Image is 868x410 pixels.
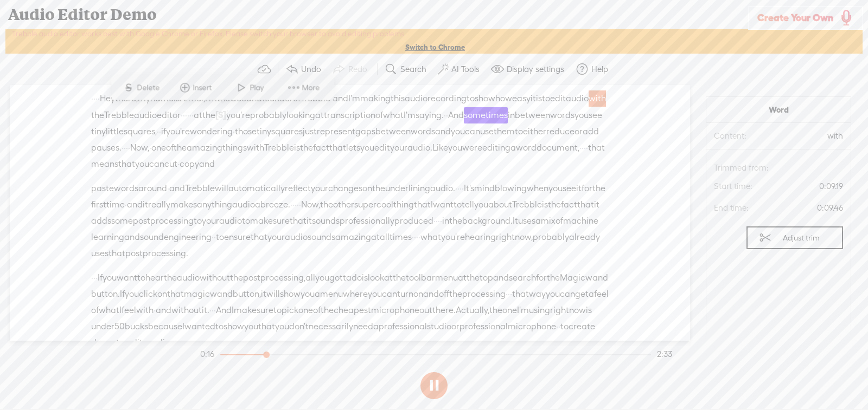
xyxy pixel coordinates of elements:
span: is [536,90,542,107]
button: Display settings [487,58,571,80]
span: · [418,229,420,245]
label: Help [591,64,608,75]
span: If [98,270,103,286]
span: tell [462,197,474,213]
span: want [433,197,454,213]
span: name [150,90,174,107]
span: changes [328,180,362,197]
span: ensure [224,229,251,245]
span: · [95,90,98,107]
span: · [414,229,416,245]
span: you [103,270,117,286]
span: times [390,229,412,245]
span: uses [91,245,108,262]
span: reflect [285,180,311,197]
span: sounds [312,213,340,229]
span: · [167,180,169,197]
span: around [138,180,167,197]
span: how [495,90,512,107]
span: reduce [546,123,575,140]
span: the [174,140,187,156]
span: cut [164,156,177,172]
label: Undo [301,64,321,75]
span: audio [177,270,200,286]
span: Hey [100,90,115,107]
span: blowing [495,180,527,197]
span: you're [166,123,190,140]
span: of [166,140,174,156]
span: · [124,140,126,156]
span: · [93,90,95,107]
span: · [295,197,297,213]
span: · [149,140,151,156]
span: with [762,131,843,141]
a: Switch to Chrome [405,43,465,53]
span: Content: [714,131,762,141]
span: document, [537,140,579,156]
span: about [488,197,512,213]
span: · [122,140,124,156]
span: make [250,213,273,229]
span: is [542,197,548,213]
span: Trebble [104,107,134,123]
span: audio [566,90,589,107]
span: pauses. [91,140,122,156]
span: either [523,123,546,140]
span: and [124,229,140,245]
span: engineering [164,229,212,245]
span: automatically [228,180,285,197]
span: the [320,197,333,213]
span: processing [150,213,194,229]
span: Now, [130,140,149,156]
span: can [149,156,164,172]
span: · [192,107,194,123]
span: I [431,197,433,213]
span: super [354,197,376,213]
span: audio [405,90,427,107]
span: saying. [416,107,444,123]
span: 0:09.19 [762,178,843,194]
span: hearing [465,229,496,245]
span: what [420,229,441,245]
span: · [579,140,582,156]
span: in [442,213,449,229]
span: learning [91,229,124,245]
span: if [161,123,166,140]
span: to [454,197,462,213]
span: with [589,90,606,107]
span: between [515,107,550,123]
span: squares, [124,123,157,140]
span: your [267,229,285,245]
span: · [416,229,418,245]
span: them [494,123,515,140]
span: audio. [430,180,455,197]
span: words [114,180,138,197]
span: founder [262,90,293,107]
span: mind [474,180,495,197]
span: time [106,197,125,213]
span: It's [464,180,474,197]
span: edit [550,90,566,107]
span: tiny [257,123,271,140]
span: · [440,213,442,229]
span: at [315,107,324,123]
span: is [294,140,300,156]
span: lets [346,140,360,156]
span: one [151,140,166,156]
span: things [222,140,247,156]
span: S [120,78,137,97]
span: · [98,90,100,107]
span: it [576,180,582,197]
span: all [380,229,390,245]
span: · [212,229,214,245]
span: · [457,180,459,197]
span: editing [482,140,510,156]
span: · [95,270,98,286]
span: a [255,197,260,213]
span: really [148,197,170,213]
span: gaps [355,123,375,140]
span: to [542,90,550,107]
span: that [108,245,125,262]
span: the [91,107,104,123]
span: without [200,270,230,286]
